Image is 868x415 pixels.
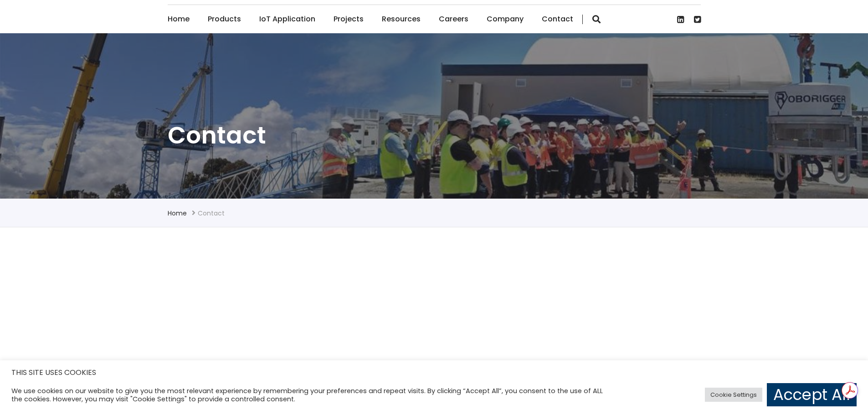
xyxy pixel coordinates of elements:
h1: Contact [168,120,701,151]
a: Home [168,5,190,33]
div: We use cookies on our website to give you the most relevant experience by remembering your prefer... [11,387,603,403]
a: Projects [334,5,364,33]
li: Contact [198,208,225,219]
a: Company [487,5,524,33]
h5: THIS SITE USES COOKIES [11,367,857,379]
a: IoT Application [259,5,315,33]
a: Contact [542,5,573,33]
a: Careers [439,5,468,33]
a: Resources [382,5,421,33]
a: Products [208,5,241,33]
a: Accept All [767,383,857,406]
a: Cookie Settings [705,388,762,402]
a: Home [168,209,187,218]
